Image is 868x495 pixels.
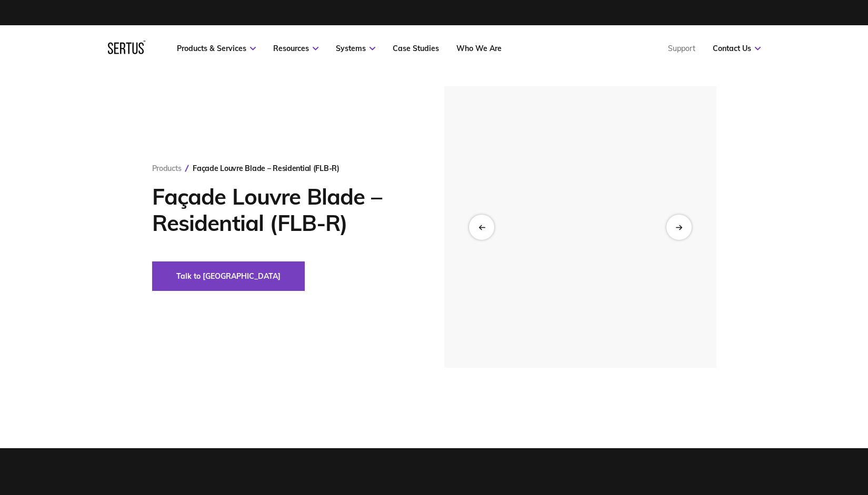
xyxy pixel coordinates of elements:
a: Products [152,164,182,173]
a: Resources [273,44,318,53]
a: Support [668,44,695,53]
a: Contact Us [713,44,761,53]
h1: Façade Louvre Blade – Residential (FLB-R) [152,184,413,236]
button: Talk to [GEOGRAPHIC_DATA] [152,261,305,291]
a: Who We Are [456,44,502,53]
a: Products & Services [177,44,256,53]
a: Systems [336,44,375,53]
a: Case Studies [393,44,439,53]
